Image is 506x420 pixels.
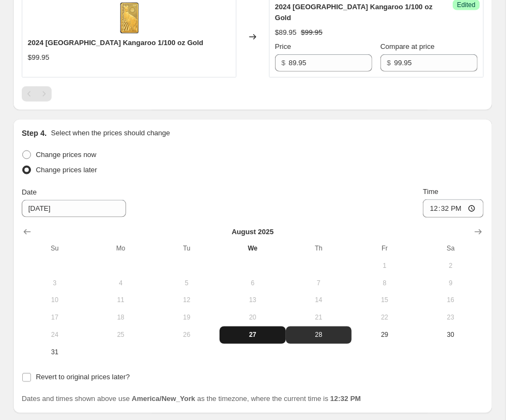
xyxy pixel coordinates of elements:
span: 11 [92,296,149,305]
strike: $99.95 [301,27,323,38]
button: Wednesday August 13 2025 [220,292,285,309]
span: 5 [158,279,215,287]
th: Saturday [418,240,484,257]
span: 20 [224,314,281,322]
button: Tuesday August 26 2025 [154,327,220,344]
button: Monday August 4 2025 [88,274,153,292]
button: Thursday August 14 2025 [286,292,352,309]
button: Monday August 11 2025 [88,292,153,309]
button: Friday August 22 2025 [352,309,417,327]
button: Sunday August 3 2025 [22,274,88,292]
span: Time [423,187,438,196]
span: Price [275,42,291,51]
img: 2024-solomon-islands-1-100-oz-gold-kangaroo_295611_slab_80x.jpg [113,2,146,34]
p: Select when the prices should change [51,128,170,139]
input: 8/27/2025 [22,200,126,217]
span: 27 [224,331,281,340]
button: Wednesday August 20 2025 [220,309,285,327]
b: 12:32 PM [330,395,361,403]
span: Mo [92,244,149,253]
div: $89.95 [275,27,297,38]
span: Edited [457,1,476,9]
span: 17 [26,314,83,322]
button: Monday August 25 2025 [88,327,153,344]
button: Saturday August 16 2025 [418,292,484,309]
span: 16 [422,296,479,305]
span: 8 [356,279,413,287]
th: Wednesday [220,240,285,257]
span: 22 [356,314,413,322]
span: 26 [158,331,215,340]
button: Thursday August 28 2025 [286,327,352,344]
span: Su [26,244,83,253]
input: 12:00 [423,199,484,218]
button: Sunday August 17 2025 [22,309,88,327]
span: 10 [26,296,83,305]
button: Friday August 8 2025 [352,274,417,292]
button: Sunday August 24 2025 [22,327,88,344]
span: Sa [422,244,479,253]
span: 7 [290,279,347,287]
div: $99.95 [28,52,49,63]
b: America/New_York [132,395,195,403]
span: 1 [356,261,413,270]
button: Today Wednesday August 27 2025 [220,327,285,344]
span: Dates and times shown above use as the timezone, where the current time is [22,395,361,403]
span: 13 [224,296,281,305]
span: 12 [158,296,215,305]
span: 28 [290,331,347,340]
button: Thursday August 7 2025 [286,274,352,292]
th: Sunday [22,240,88,257]
span: 2 [422,261,479,270]
span: Th [290,244,347,253]
button: Saturday August 9 2025 [418,274,484,292]
span: Change prices later [36,166,97,174]
span: 4 [92,279,149,287]
span: Change prices now [36,151,96,159]
span: Revert to original prices later? [36,373,130,381]
th: Tuesday [154,240,220,257]
span: 18 [92,314,149,322]
span: 25 [92,331,149,340]
span: 14 [290,296,347,305]
th: Monday [88,240,153,257]
nav: Pagination [22,86,52,102]
span: 2024 [GEOGRAPHIC_DATA] Kangaroo 1/100 oz Gold [28,39,203,47]
span: 15 [356,296,413,305]
span: $ [282,59,285,67]
span: 2024 [GEOGRAPHIC_DATA] Kangaroo 1/100 oz Gold [275,3,433,22]
span: 3 [26,279,83,287]
button: Thursday August 21 2025 [286,309,352,327]
span: Compare at price [380,42,435,51]
span: Date [22,188,36,196]
button: Tuesday August 5 2025 [154,274,220,292]
span: 31 [26,348,83,357]
span: We [224,244,281,253]
span: 9 [422,279,479,287]
span: 29 [356,331,413,340]
button: Friday August 29 2025 [352,327,417,344]
th: Friday [352,240,417,257]
button: Friday August 1 2025 [352,257,417,274]
button: Show next month, September 2025 [471,224,486,240]
button: Saturday August 30 2025 [418,327,484,344]
button: Friday August 15 2025 [352,292,417,309]
h2: Step 4. [22,128,47,139]
span: $ [387,59,391,67]
span: Tu [158,244,215,253]
button: Show previous month, July 2025 [20,224,35,240]
span: 6 [224,279,281,287]
button: Tuesday August 19 2025 [154,309,220,327]
button: Monday August 18 2025 [88,309,153,327]
button: Sunday August 10 2025 [22,292,88,309]
span: 21 [290,314,347,322]
span: 23 [422,314,479,322]
button: Saturday August 2 2025 [418,257,484,274]
span: 19 [158,314,215,322]
span: Fr [356,244,413,253]
button: Sunday August 31 2025 [22,344,88,361]
button: Saturday August 23 2025 [418,309,484,327]
span: 24 [26,331,83,340]
span: 30 [422,331,479,340]
button: Wednesday August 6 2025 [220,274,285,292]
